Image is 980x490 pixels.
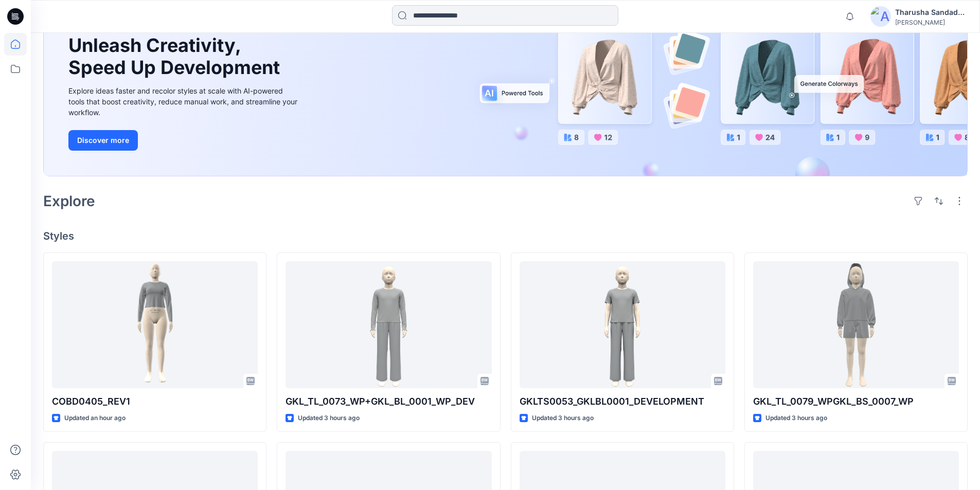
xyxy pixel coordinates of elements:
div: Tharusha Sandadeepa [895,6,967,19]
a: Discover more [68,130,300,151]
p: GKLTS0053_GKLBL0001_DEVELOPMENT [520,394,725,409]
h4: Styles [43,230,968,242]
div: [PERSON_NAME] [895,19,967,26]
img: avatar [870,6,891,27]
p: Updated 3 hours ago [765,413,827,424]
p: GKL_TL_0079_WPGKL_BS_0007_WP [753,394,959,409]
h1: Unleash Creativity, Speed Up Development [68,34,284,79]
a: GKL_TL_0079_WPGKL_BS_0007_WP [753,261,959,388]
p: GKL_TL_0073_WP+GKL_BL_0001_WP_DEV [286,394,491,409]
p: Updated an hour ago [64,413,126,424]
a: COBD0405_REV1 [52,261,258,388]
p: Updated 3 hours ago [532,413,594,424]
p: Updated 3 hours ago [298,413,360,424]
div: Explore ideas faster and recolor styles at scale with AI-powered tools that boost creativity, red... [68,85,300,118]
a: GKL_TL_0073_WP+GKL_BL_0001_WP_DEV [286,261,491,388]
button: Discover more [68,130,138,151]
p: COBD0405_REV1 [52,394,258,409]
a: GKLTS0053_GKLBL0001_DEVELOPMENT [520,261,725,388]
h2: Explore [43,193,95,209]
